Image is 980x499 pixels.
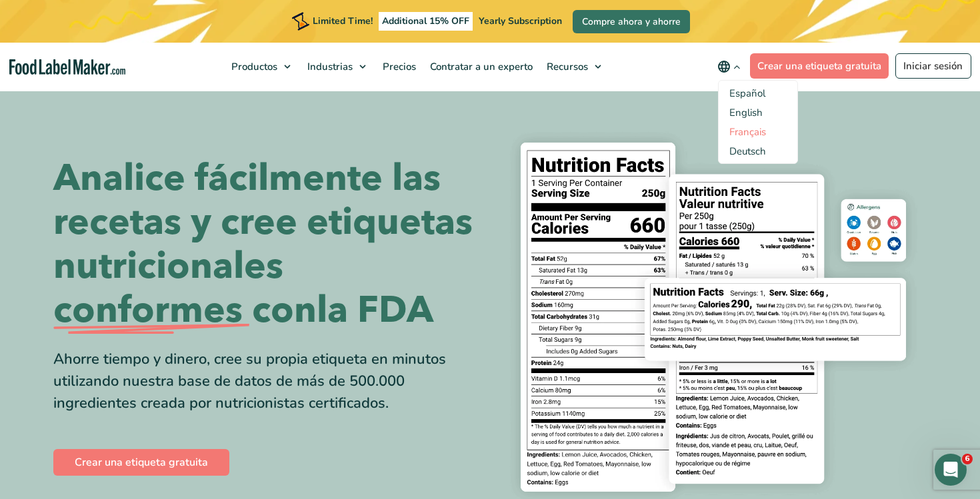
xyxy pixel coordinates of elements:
a: Crear una etiqueta gratuita [53,449,229,476]
a: Language switcher : German [729,145,766,158]
a: Productos [225,43,297,91]
a: Recursos [540,43,608,91]
div: Ahorre tiempo y dinero, cree su propia etiqueta en minutos utilizando nuestra base de datos de má... [53,348,480,414]
h1: Analice fácilmente las recetas y cree etiquetas nutricionales la FDA [53,157,480,332]
a: Precios [376,43,420,91]
a: Industrias [301,43,373,91]
span: Limited Time! [313,15,373,27]
span: Español [729,87,765,100]
a: Language switcher : French [729,125,766,139]
span: 6 [962,454,973,464]
aside: Language selected: Spanish [729,86,787,158]
span: Contratar a un experto [426,60,534,73]
a: Language switcher : English [729,106,763,119]
span: Precios [379,60,417,73]
a: Contratar a un experto [423,43,537,91]
a: Compre ahora y ahorre [573,10,690,33]
span: conformes con [53,288,317,332]
a: Crear una etiqueta gratuita [750,53,889,79]
iframe: Intercom live chat [935,454,967,486]
span: Recursos [543,60,589,73]
span: Industrias [303,60,354,73]
span: Additional 15% OFF [379,12,473,31]
span: Yearly Subscription [479,15,562,27]
span: Productos [227,60,279,73]
a: Iniciar sesión [895,53,971,79]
